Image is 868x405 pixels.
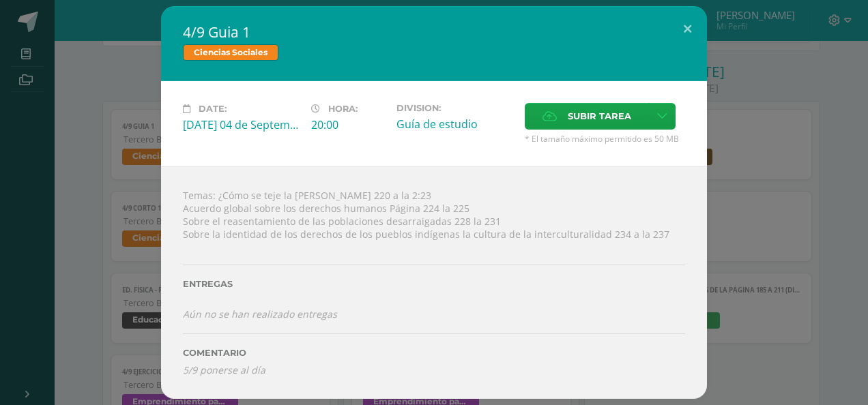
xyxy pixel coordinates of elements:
[183,279,685,289] label: Entregas
[525,133,685,145] span: * El tamaño máximo permitido es 50 MB
[396,117,514,132] div: Guía de estudio
[328,104,358,114] span: Hora:
[199,104,227,114] span: Date:
[183,307,337,320] i: Aún no se han realizado entregas
[396,103,514,113] label: Division:
[183,44,278,61] span: Ciencias Sociales
[183,22,685,42] h2: 4/9 Guia 1
[161,166,707,399] div: Temas: ¿Cómo se teje la [PERSON_NAME] 220 a la 2:23 Acuerdo global sobre los derechos humanos Pág...
[311,117,386,132] div: 20:00
[183,363,265,376] i: 5/9 ponerse al día
[568,104,631,129] span: Subir tarea
[183,348,685,358] label: Comentario
[183,117,300,132] div: [DATE] 04 de September
[668,6,707,52] button: Close (Esc)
